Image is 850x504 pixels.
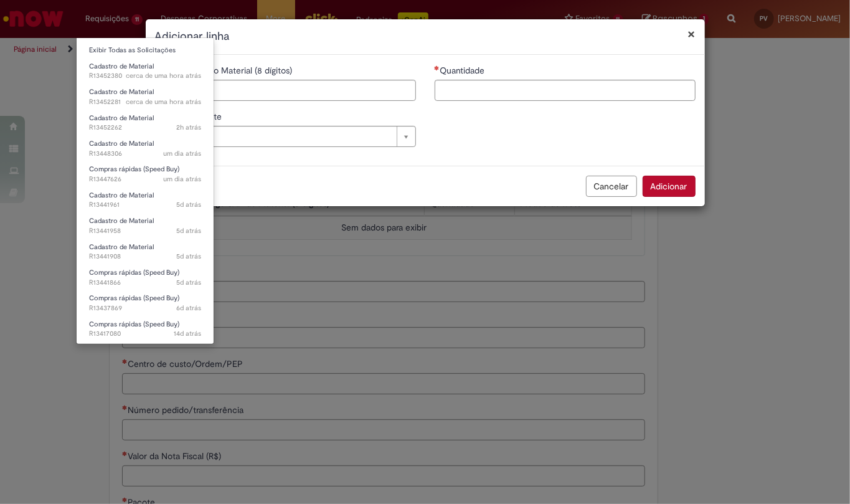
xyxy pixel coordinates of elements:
time: 26/08/2025 13:22:49 [163,149,201,158]
span: R13448306 [89,149,201,159]
span: R13441958 [89,226,201,236]
time: 26/08/2025 10:58:15 [163,174,201,184]
a: Aberto R13441961 : Cadastro de Material [77,189,214,212]
a: Aberto R13452281 : Cadastro de Material [77,85,214,108]
time: 23/08/2025 11:32:11 [176,278,201,287]
span: 5d atrás [176,200,201,209]
ul: Requisições [76,37,214,345]
button: Cancelar [586,176,637,197]
a: Aberto R13417080 : Compras rápidas (Speed Buy) [77,318,214,341]
time: 14/08/2025 11:11:11 [174,329,201,338]
time: 27/08/2025 12:49:05 [126,97,201,107]
time: 21/08/2025 17:40:55 [176,303,201,313]
span: Cadastro de Material [89,139,154,148]
span: R13452380 [89,71,201,81]
span: R13447626 [89,174,201,184]
button: Adicionar [643,176,696,197]
span: R13441866 [89,278,201,288]
a: Aberto R13452380 : Cadastro de Material [77,60,214,83]
span: Compras rápidas (Speed Buy) [89,164,179,174]
time: 23/08/2025 12:54:47 [176,200,201,209]
span: Compras rápidas (Speed Buy) [89,293,179,303]
span: 14d atrás [174,329,201,338]
span: R13452262 [89,123,201,133]
span: Compras rápidas (Speed Buy) [89,268,179,277]
a: Exibir Todas as Solicitações [77,44,214,57]
span: cerca de uma hora atrás [126,71,201,80]
span: Cadastro de Material [89,216,154,226]
span: R13441961 [89,200,201,210]
time: 23/08/2025 12:03:35 [176,252,201,261]
span: Necessários [435,65,440,70]
a: Aberto R13452262 : Cadastro de Material [77,112,214,135]
span: 2h atrás [176,123,201,132]
a: Aberto R13437869 : Compras rápidas (Speed Buy) [77,292,214,315]
span: R13452281 [89,97,201,107]
span: -- Nenhum -- [161,126,390,146]
input: Código SAP do Material (8 dígitos) [155,80,416,101]
a: Aberto R13441958 : Cadastro de Material [77,214,214,237]
span: cerca de uma hora atrás [126,97,201,107]
button: Fechar modal [688,27,696,40]
span: Cadastro de Material [89,242,154,252]
span: Código SAP do Material (8 dígitos) [161,65,295,76]
span: Cadastro de Material [89,191,154,200]
span: 5d atrás [176,226,201,235]
a: Aberto R13441908 : Cadastro de Material [77,240,214,264]
span: Cadastro de Material [89,113,154,123]
span: Cadastro de Material [89,87,154,97]
time: 27/08/2025 13:15:59 [126,71,201,80]
span: R13441908 [89,252,201,262]
a: Aberto R13448306 : Cadastro de Material [77,137,214,160]
a: Aberto R13441866 : Compras rápidas (Speed Buy) [77,266,214,289]
span: um dia atrás [163,174,201,184]
span: 5d atrás [176,278,201,287]
span: R13437869 [89,303,201,313]
span: Quantidade [440,65,488,76]
h2: Adicionar linha [155,29,696,45]
input: Quantidade [435,80,696,101]
span: 6d atrás [176,303,201,313]
span: 5d atrás [176,252,201,261]
time: 23/08/2025 12:53:50 [176,226,201,235]
span: Compras rápidas (Speed Buy) [89,320,179,329]
span: um dia atrás [163,149,201,158]
a: Aberto R13447626 : Compras rápidas (Speed Buy) [77,163,214,186]
span: Cadastro de Material [89,62,154,71]
time: 27/08/2025 12:43:40 [176,123,201,132]
span: R13417080 [89,329,201,339]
